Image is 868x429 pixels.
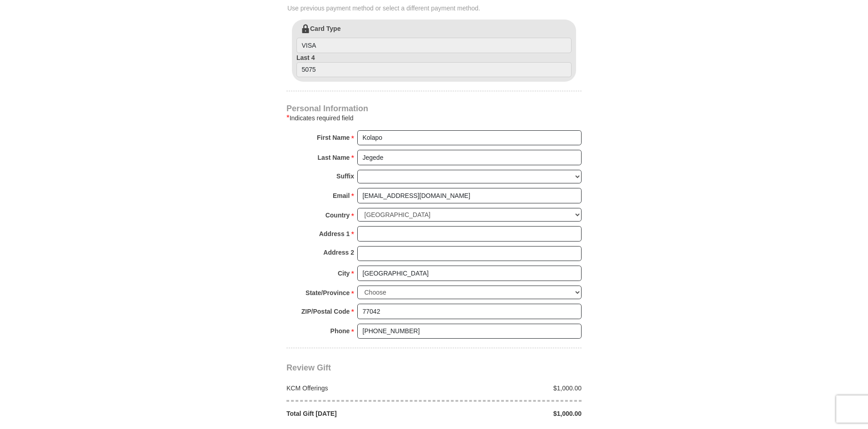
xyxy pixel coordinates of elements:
div: $1,000.00 [434,409,587,418]
strong: Address 1 [319,227,350,240]
strong: State/Province [306,286,350,299]
label: Last 4 [296,53,572,78]
div: Indicates required field [286,113,582,123]
strong: Phone [330,325,350,337]
strong: City [338,267,350,280]
strong: ZIP/Postal Code [301,305,350,318]
h4: Personal Information [286,105,582,112]
div: Total Gift [DATE] [282,409,434,418]
strong: Email [333,189,350,202]
div: $1,000.00 [434,384,587,393]
input: Last 4 [296,62,572,78]
label: Card Type [296,24,572,53]
strong: First Name [317,131,350,144]
strong: Suffix [336,170,354,182]
strong: Country [325,209,350,222]
strong: Last Name [318,151,350,164]
input: Card Type [296,38,572,53]
div: KCM Offerings [282,384,434,393]
span: Use previous payment method or select a different payment method. [287,4,582,13]
span: Review Gift [286,363,331,372]
strong: Address 2 [323,246,354,259]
